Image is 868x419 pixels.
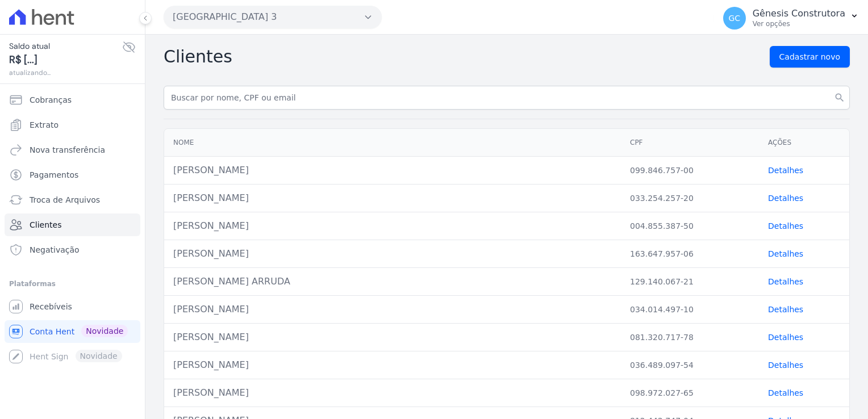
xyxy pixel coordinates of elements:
[768,221,803,231] a: Detalhes
[621,157,759,185] td: 099.846.757-00
[173,358,612,372] div: [PERSON_NAME]
[621,129,759,157] th: CPF
[714,2,868,34] button: GC Gênesis Construtora Ver opções
[81,325,128,337] span: Novidade
[30,244,80,255] span: Negativação
[30,326,74,337] span: Conta Hent
[173,303,612,316] div: [PERSON_NAME]
[173,330,612,344] div: [PERSON_NAME]
[5,238,140,261] a: Negativação
[5,164,140,186] a: Pagamentos
[621,240,759,268] td: 163.647.957-06
[164,47,232,67] h2: Clientes
[768,305,803,314] a: Detalhes
[173,191,612,205] div: [PERSON_NAME]
[9,89,136,368] nav: Sidebar
[9,40,122,52] span: Saldo atual
[759,129,849,157] th: Ações
[173,164,612,177] div: [PERSON_NAME]
[768,333,803,342] a: Detalhes
[30,301,72,312] span: Recebíveis
[5,89,140,111] a: Cobranças
[768,277,803,286] a: Detalhes
[30,194,100,206] span: Troca de Arquivos
[30,119,59,131] span: Extrato
[768,194,803,203] a: Detalhes
[768,166,803,175] a: Detalhes
[30,219,61,231] span: Clientes
[753,8,845,19] p: Gênesis Construtora
[30,94,72,106] span: Cobranças
[5,295,140,318] a: Recebíveis
[164,86,850,110] input: Buscar por nome, CPF ou email
[164,6,382,28] button: [GEOGRAPHIC_DATA] 3
[173,247,612,261] div: [PERSON_NAME]
[9,277,136,291] div: Plataformas
[768,361,803,370] a: Detalhes
[829,86,850,110] button: search
[768,249,803,258] a: Detalhes
[728,14,740,22] span: GC
[30,144,105,156] span: Nova transferência
[5,188,140,211] a: Troca de Arquivos
[621,212,759,240] td: 004.855.387-50
[779,51,840,62] span: Cadastrar novo
[5,213,140,236] a: Clientes
[621,324,759,351] td: 081.320.717-78
[621,268,759,296] td: 129.140.067-21
[753,19,845,28] p: Ver opções
[5,114,140,136] a: Extrato
[621,379,759,407] td: 098.972.027-65
[768,388,803,397] a: Detalhes
[173,386,612,400] div: [PERSON_NAME]
[30,169,78,181] span: Pagamentos
[621,185,759,212] td: 033.254.257-20
[770,46,850,68] a: Cadastrar novo
[9,68,122,78] span: atualizando...
[164,129,621,157] th: Nome
[5,139,140,161] a: Nova transferência
[834,92,845,103] i: search
[621,296,759,324] td: 034.014.497-10
[173,219,612,233] div: [PERSON_NAME]
[621,351,759,379] td: 036.489.097-54
[5,320,140,343] a: Conta Hent Novidade
[9,52,122,68] span: R$ [...]
[173,275,612,288] div: [PERSON_NAME] ARRUDA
